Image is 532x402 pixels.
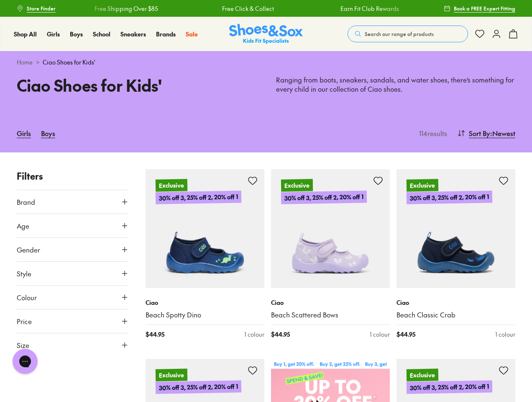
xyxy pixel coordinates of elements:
[120,30,146,38] span: Sneakers
[17,221,29,231] span: Age
[14,30,37,39] a: Shop All
[27,5,56,12] span: Store Finder
[156,380,241,394] p: 30% off 3, 25% off 2, 20% off 1
[281,179,313,191] p: Exclusive
[17,214,129,237] button: Age
[340,4,399,13] a: Earn Fit Club Rewards
[396,310,515,320] a: Beach Classic Crab
[186,30,198,39] a: Sale
[17,333,129,357] button: Size
[444,1,515,16] a: Book a FREE Expert Fitting
[416,128,447,138] p: 114 results
[17,190,129,214] button: Brand
[94,4,158,13] a: Free Shipping Over $85
[156,179,187,191] p: Exclusive
[146,330,164,339] span: $ 44.95
[156,30,176,39] a: Brands
[186,30,198,38] span: Sale
[17,309,129,333] button: Price
[365,30,434,38] span: Search our range of products
[156,191,241,204] p: 30% off 3, 25% off 2, 20% off 1
[244,330,264,339] div: 1 colour
[17,286,129,309] button: Colour
[348,26,468,42] button: Search our range of products
[495,330,515,339] div: 1 colour
[17,238,129,261] button: Gender
[17,124,31,142] a: Girls
[469,128,490,138] span: Sort By
[17,262,129,285] button: Style
[454,5,515,12] span: Book a FREE Expert Fitting
[271,298,390,307] p: Ciao
[17,197,35,207] span: Brand
[120,30,146,39] a: Sneakers
[47,30,60,39] a: Girls
[17,73,256,97] h1: Ciao Shoes for Kids'
[43,58,95,67] span: Ciao Shoes for Kids'
[229,24,303,44] a: Shoes & Sox
[17,268,31,278] span: Style
[281,191,367,204] p: 30% off 3, 25% off 2, 20% off 1
[156,368,187,381] p: Exclusive
[222,4,274,13] a: Free Click & Collect
[41,124,55,142] a: Boys
[146,298,264,307] p: Ciao
[146,169,264,288] a: Exclusive30% off 3, 25% off 2, 20% off 1
[396,330,415,339] span: $ 44.95
[490,128,515,138] span: : Newest
[17,245,40,255] span: Gender
[17,58,515,67] div: >
[407,191,492,204] p: 30% off 3, 25% off 2, 20% off 1
[407,380,492,394] p: 30% off 3, 25% off 2, 20% off 1
[47,30,60,38] span: Girls
[229,24,303,44] img: SNS_Logo_Responsive.svg
[93,30,110,39] a: School
[407,368,438,381] p: Exclusive
[8,346,42,377] iframe: Gorgias live chat messenger
[146,310,264,320] a: Beach Spotty Dino
[17,340,29,350] span: Size
[70,30,83,39] a: Boys
[17,316,32,326] span: Price
[271,310,390,320] a: Beach Scattered Bows
[14,30,37,38] span: Shop All
[17,58,33,67] a: Home
[276,75,515,94] p: Ranging from boots, sneakers, sandals, and water shoes, there’s something for every child in our ...
[93,30,110,38] span: School
[271,330,290,339] span: $ 44.95
[370,330,390,339] div: 1 colour
[156,30,176,38] span: Brands
[407,179,438,191] p: Exclusive
[271,169,390,288] a: Exclusive30% off 3, 25% off 2, 20% off 1
[70,30,83,38] span: Boys
[17,292,37,302] span: Colour
[17,169,129,183] p: Filters
[457,124,515,142] button: Sort By:Newest
[396,298,515,307] p: Ciao
[17,1,56,16] a: Store Finder
[396,169,515,288] a: Exclusive30% off 3, 25% off 2, 20% off 1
